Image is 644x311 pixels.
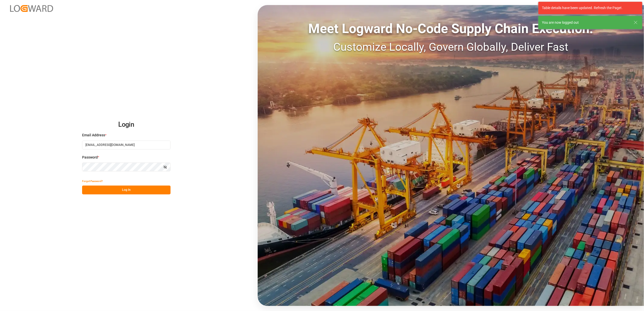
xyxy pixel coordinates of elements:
[258,39,644,55] div: Customize Locally, Govern Globally, Deliver Fast
[542,5,635,11] div: Table details have been updated. Refresh the Page!.
[82,141,171,149] input: Enter your email
[542,20,629,25] div: You are now logged out
[82,177,103,186] button: Forgot Password?
[82,117,171,133] h2: Login
[82,186,171,194] button: Log In
[82,133,105,138] span: Email Address
[82,155,98,160] span: Password
[10,5,53,12] img: Logward_new_orange.png
[258,19,644,39] div: Meet Logward No-Code Supply Chain Execution:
